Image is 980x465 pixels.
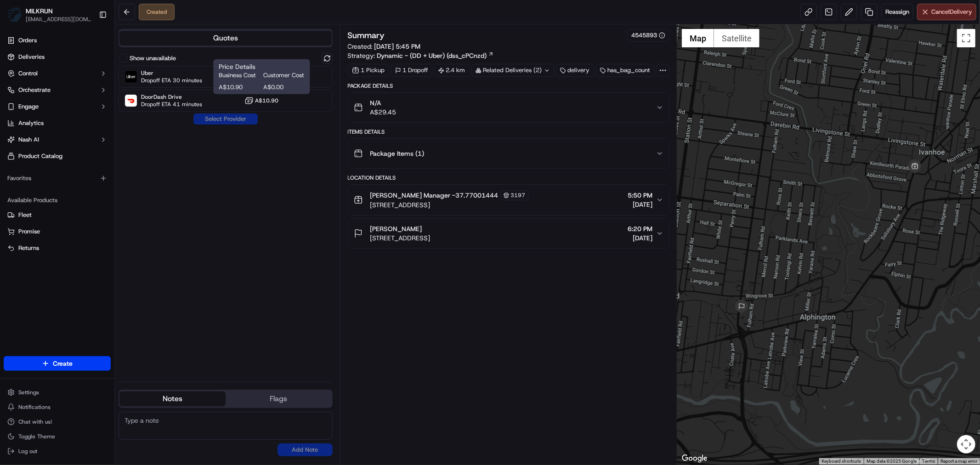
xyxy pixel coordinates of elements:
span: A$29.45 [370,108,397,117]
button: Create [4,356,111,371]
div: Location Details [348,174,669,181]
span: A$0.00 [263,83,304,91]
span: Analytics [18,119,44,127]
span: 6:20 PM [628,224,652,233]
button: Reassign [881,4,913,20]
button: [PERSON_NAME] Manager -37.770014443197[STREET_ADDRESS]5:50 PM[DATE] [348,185,669,215]
span: Promise [18,227,40,236]
div: Related Deliveries (2) [471,64,554,77]
div: Available Products [4,193,111,208]
span: Fleet [18,211,32,219]
span: Reassign [885,8,909,16]
button: Quotes [119,31,332,45]
img: Google [680,453,710,465]
a: Promise [7,227,107,236]
img: Uber [125,71,137,83]
span: [STREET_ADDRESS] [370,233,431,243]
a: Deliveries [4,50,111,64]
span: Dropoff ETA 30 minutes [141,77,202,84]
button: CancelDelivery [917,4,976,20]
button: Returns [4,241,111,255]
span: 3197 [511,192,526,199]
span: Customer Cost [263,71,304,79]
div: 1 Dropoff [391,64,432,77]
button: Chat with us! [4,415,111,428]
a: Report a map error [940,459,977,464]
img: DoorDash Drive [125,95,137,107]
button: Flags [226,391,332,406]
button: Notes [119,391,226,406]
span: Business Cost [219,71,260,79]
button: Engage [4,99,111,114]
button: Notifications [4,401,111,414]
button: Map camera controls [957,435,975,454]
span: Orchestrate [18,86,51,94]
a: Terms (opens in new tab) [922,459,935,464]
button: Show street map [682,29,714,47]
a: Open this area in Google Maps (opens a new window) [680,453,710,465]
button: Fleet [4,208,111,222]
button: Log out [4,445,111,458]
div: delivery [556,64,594,77]
span: Nash AI [18,136,39,144]
span: Deliveries [18,53,45,61]
a: Product Catalog [4,149,111,164]
span: Toggle Theme [18,433,55,440]
button: Nash AI [4,132,111,147]
h1: Price Details [219,62,304,71]
button: MILKRUNMILKRUN[EMAIL_ADDRESS][DOMAIN_NAME] [4,4,95,26]
span: Dropoff ETA 41 minutes [141,101,202,108]
div: Package Details [348,82,669,90]
span: Uber [141,69,202,77]
div: has_bag_count [596,64,655,77]
button: Orchestrate [4,83,111,97]
span: [PERSON_NAME] Manager -37.77001444 [370,191,498,200]
span: [DATE] [628,200,652,209]
span: Cancel Delivery [931,8,972,16]
a: Fleet [7,211,107,219]
a: Analytics [4,116,111,130]
div: 2.4 km [434,64,470,77]
img: MILKRUN [7,7,22,22]
a: Dynamic - (DD + Uber) (dss_cPCnzd) [377,51,494,60]
h3: Summary [348,31,385,40]
button: Show satellite imagery [714,29,759,47]
button: Promise [4,224,111,239]
button: Package Items (1) [348,139,669,168]
button: [EMAIL_ADDRESS][DOMAIN_NAME] [26,16,91,23]
div: 1 Pickup [348,64,389,77]
div: Strategy: [348,51,494,60]
span: Created: [348,42,421,51]
button: Settings [4,386,111,399]
label: Show unavailable [130,54,176,62]
div: Favorites [4,171,111,186]
span: [DATE] [628,233,652,243]
button: MILKRUN [26,6,53,16]
span: 5:50 PM [628,191,652,200]
button: Keyboard shortcuts [821,458,861,465]
button: N/AA$29.45 [348,93,669,122]
span: N/A [370,98,397,108]
span: Control [18,69,38,78]
span: A$10.90 [219,83,260,91]
span: DoorDash Drive [141,93,202,101]
button: Toggle fullscreen view [957,29,975,47]
span: Settings [18,389,39,396]
span: Chat with us! [18,418,52,425]
span: Dynamic - (DD + Uber) (dss_cPCnzd) [377,51,487,60]
span: Notifications [18,403,51,411]
span: Log out [18,448,37,455]
span: Returns [18,244,39,252]
button: Control [4,66,111,81]
span: [PERSON_NAME] [370,224,422,233]
button: Toggle Theme [4,430,111,443]
button: 4545893 [631,31,665,40]
span: Map data ©2025 Google [867,459,917,464]
a: Orders [4,33,111,48]
span: Product Catalog [18,152,62,160]
span: [STREET_ADDRESS] [370,200,529,210]
div: Items Details [348,128,669,136]
a: Returns [7,244,107,252]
